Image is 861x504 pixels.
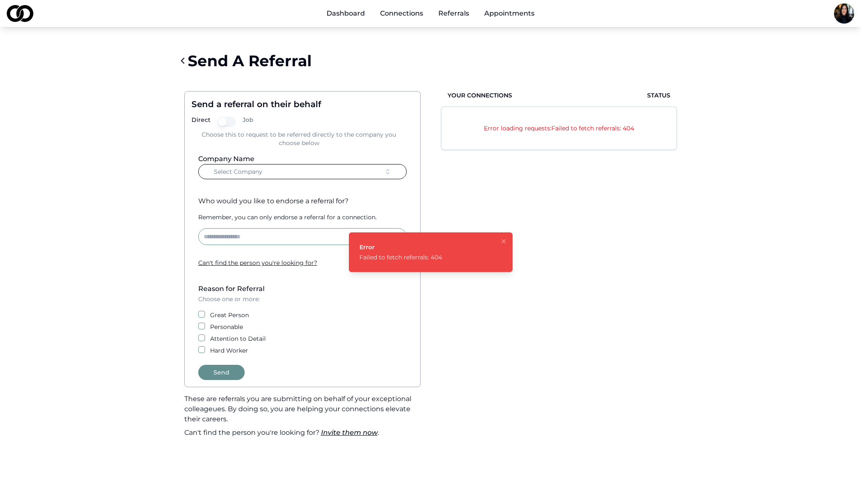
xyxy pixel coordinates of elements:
label: Direct [192,117,211,127]
div: Send a referral on their behalf [192,98,407,110]
p: Error loading requests: Failed to fetch referrals: 404 [459,124,659,132]
span: Your Connections [448,91,512,100]
a: Connections [373,5,430,22]
label: Personable [210,323,243,331]
label: Job [243,117,254,127]
nav: Main [320,5,541,22]
div: Send A Referral [188,52,312,69]
a: Appointments [478,5,541,22]
a: Dashboard [320,5,372,22]
div: Error [359,243,442,251]
label: Company Name [198,155,254,163]
img: logo [7,5,33,22]
span: Status [647,91,670,100]
label: Attention to Detail [210,334,266,343]
div: Can ' t find the person you ' re looking for? [198,259,407,267]
div: Choose this to request to be referred directly to the company you choose below [192,130,407,147]
label: Great Person [210,311,249,319]
div: Failed to fetch referrals: 404 [359,253,442,261]
p: Can't find the person you're looking for? . [184,428,421,438]
span: Choose one or more: [198,295,260,303]
label: Hard Worker [210,346,248,355]
img: 6e8a3dc8-6d96-46b2-8452-fca22fbec72a-15%20-%20Ashley%20Stires-Noulas%20-%20HeadshotPro-profile_pi... [834,3,854,24]
div: Remember, you can only endorse a referral for a connection. [198,213,407,221]
button: Send [198,365,245,380]
a: Referrals [432,5,476,22]
a: Invite them now [321,429,378,437]
span: Select Company [214,167,262,176]
p: These are referrals you are submitting on behalf of your exceptional colleageues. By doing so, yo... [184,394,421,424]
div: Who would you like to endorse a referral for? [198,196,407,206]
label: Reason for Referral [198,285,265,293]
